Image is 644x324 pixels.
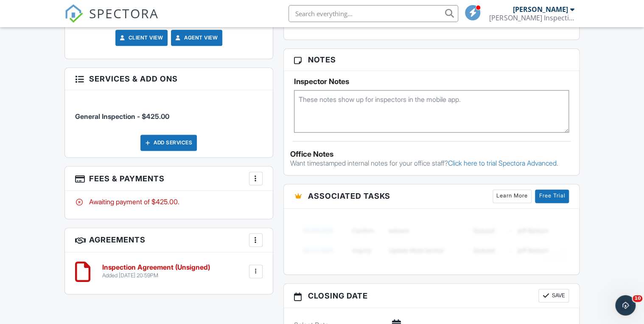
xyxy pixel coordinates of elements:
div: Add Services [140,135,197,151]
a: Agent View [174,34,218,42]
p: Want timestamped internal notes for your office staff? [290,158,573,168]
span: Associated Tasks [308,190,390,202]
h6: Inspection Agreement (Unsigned) [102,264,210,271]
a: Learn More [493,189,532,203]
span: SPECTORA [89,4,159,22]
img: blurred-tasks-251b60f19c3f713f9215ee2a18cbf2105fc2d72fcd585247cf5e9ec0c957c1dd.png [294,215,569,266]
a: Client View [118,34,163,42]
div: Monsivais Inspections [489,14,574,22]
span: Closing date [308,290,368,301]
div: Awaiting payment of $425.00. [75,197,263,206]
a: Inspection Agreement (Unsigned) Added [DATE] 20:59PM [102,264,210,279]
iframe: Intercom live chat [615,295,636,316]
a: Click here to trial Spectora Advanced. [448,159,558,167]
h3: Services & Add ons [65,68,273,90]
h3: Agreements [65,228,273,252]
div: Office Notes [290,150,573,158]
span: General Inspection - $425.00 [75,112,169,121]
h5: Inspector Notes [294,77,569,86]
input: Search everything... [288,5,458,22]
div: [PERSON_NAME] [512,5,568,14]
h3: Notes [284,49,579,71]
span: 10 [633,295,642,302]
button: Save [538,289,569,302]
div: Added [DATE] 20:59PM [102,272,210,279]
a: SPECTORA [64,11,159,29]
img: The Best Home Inspection Software - Spectora [64,4,83,23]
li: Service: General Inspection [75,96,263,128]
a: Free Trial [535,189,569,203]
h3: Fees & Payments [65,166,273,191]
